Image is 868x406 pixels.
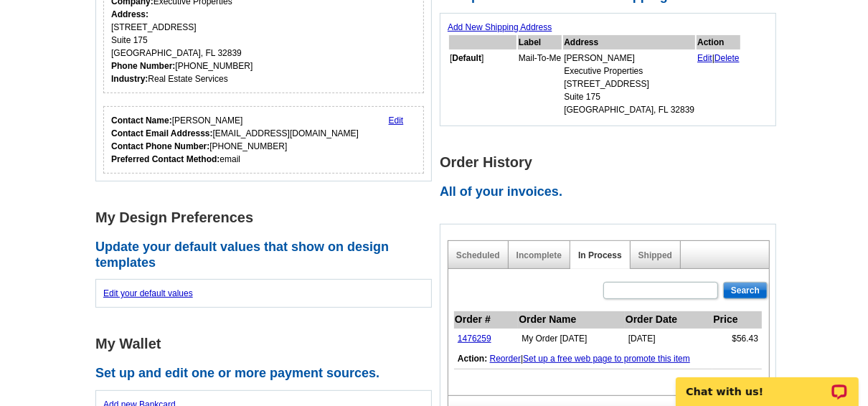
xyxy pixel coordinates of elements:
a: Shipped [638,250,672,260]
strong: Contact Phone Number: [111,141,209,151]
strong: Phone Number: [111,61,175,71]
td: [PERSON_NAME] Executive Properties [STREET_ADDRESS] Suite 175 [GEOGRAPHIC_DATA], FL 32839 [563,51,695,117]
td: | [454,349,762,369]
th: Order Date [625,311,712,329]
th: Order Name [518,311,625,329]
td: My Order [DATE] [518,329,625,349]
div: Who should we contact regarding order issues? [103,106,424,174]
td: $56.43 [712,329,762,349]
iframe: LiveChat chat widget [666,361,868,406]
b: Default [452,53,481,63]
strong: Industry: [111,74,148,84]
h2: Update your default values that show on design templates [95,240,440,270]
input: Search [723,282,768,299]
a: Edit [697,53,712,63]
th: Action [697,35,740,49]
td: | [697,51,740,117]
a: Scheduled [456,250,500,260]
a: Set up a free web page to promote this item [523,354,690,364]
th: Price [712,311,762,329]
th: Label [518,35,562,49]
h1: Order History [440,155,784,170]
a: Reorder [490,354,521,364]
a: In Process [578,250,622,260]
strong: Address: [111,9,148,19]
th: Address [563,35,695,49]
td: [ ] [449,51,516,117]
a: 1476259 [458,334,491,344]
b: Action: [458,354,487,364]
strong: Contact Name: [111,115,172,126]
a: Edit your default values [103,288,193,298]
td: Mail-To-Me [518,51,562,117]
a: Edit [389,115,404,126]
a: Add New Shipping Address [448,22,552,32]
th: Order # [454,311,518,329]
strong: Contact Email Addresss: [111,128,213,138]
h2: Set up and edit one or more payment sources. [95,366,440,382]
a: Delete [714,53,740,63]
a: Incomplete [516,250,562,260]
div: [PERSON_NAME] [EMAIL_ADDRESS][DOMAIN_NAME] [PHONE_NUMBER] email [111,114,359,166]
h1: My Wallet [95,336,440,351]
h1: My Design Preferences [95,210,440,225]
td: [DATE] [625,329,712,349]
strong: Preferred Contact Method: [111,154,220,164]
h2: All of your invoices. [440,184,784,200]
